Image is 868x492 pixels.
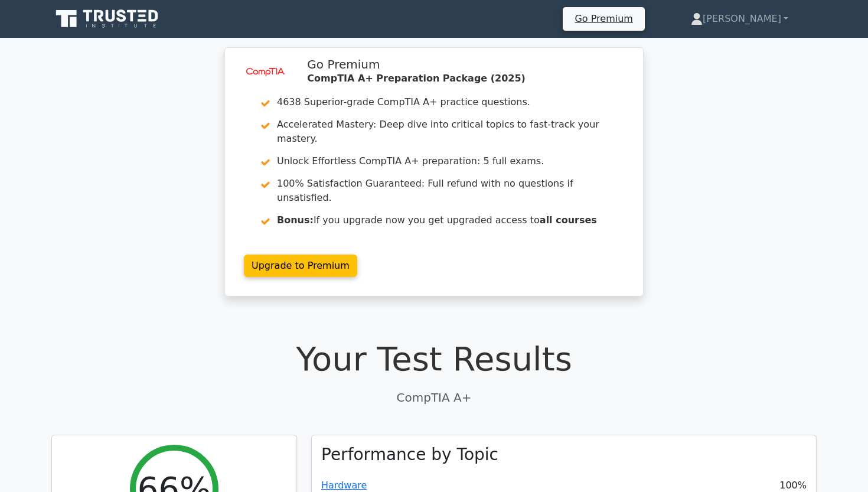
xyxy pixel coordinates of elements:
[244,255,357,277] a: Upgrade to Premium
[51,389,817,406] p: CompTIA A+
[321,480,367,491] a: Hardware
[51,339,817,379] h1: Your Test Results
[567,11,639,27] a: Go Premium
[663,7,817,31] a: [PERSON_NAME]
[321,445,498,465] h3: Performance by Topic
